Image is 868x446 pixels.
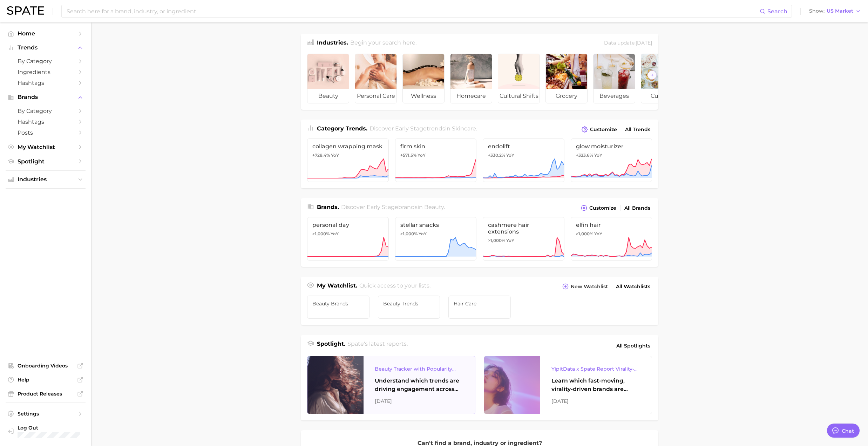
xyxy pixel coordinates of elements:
[307,356,475,414] a: Beauty Tracker with Popularity IndexUnderstand which trends are driving engagement across platfor...
[571,138,652,182] a: glow moisturizer+323.6% YoY
[419,231,427,237] span: YoY
[6,174,86,185] button: Industries
[307,138,389,182] a: collagen wrapping mask+728.4% YoY
[545,54,588,103] a: grocery
[18,158,74,165] span: Spotlight
[355,89,396,103] span: personal care
[341,204,445,210] span: Discover Early Stage brands in .
[7,6,44,15] img: SPATE
[369,125,477,132] span: Discover Early Stage trends in .
[488,222,559,235] span: cashmere hair extensions
[307,89,349,103] span: beauty
[6,67,86,77] a: Ingredients
[18,391,74,397] span: Product Releases
[571,284,608,290] span: New Watchlist
[647,70,657,80] button: Scroll Right
[418,153,426,158] span: YoY
[18,30,74,37] span: Home
[488,143,559,150] span: endolift
[614,282,652,291] a: All Watchlists
[452,125,476,132] span: skincare
[395,138,477,182] a: firm skin+571.5% YoY
[641,89,683,103] span: culinary
[6,106,86,116] a: by Category
[18,363,74,369] span: Onboarding Videos
[6,156,86,167] a: Spotlight
[576,231,593,236] span: >1,000%
[6,142,86,153] a: My Watchlist
[66,5,760,17] input: Search here for a brand, industry, or ingredient
[594,231,602,237] span: YoY
[403,89,444,103] span: wellness
[312,143,384,150] span: collagen wrapping mask
[809,9,825,13] span: Show
[375,397,464,405] div: [DATE]
[355,54,397,103] a: personal care
[383,301,435,306] span: Beauty Trends
[506,153,514,158] span: YoY
[331,231,339,237] span: YoY
[317,39,348,48] h1: Industries.
[571,217,652,261] a: elfin hair>1,000% YoY
[18,80,74,86] span: Hashtags
[488,153,505,158] span: +330.2%
[580,124,619,134] button: Customize
[6,92,86,102] button: Brands
[594,153,602,158] span: YoY
[375,377,464,393] div: Understand which trends are driving engagement across platforms in the skin, hair, makeup, and fr...
[576,153,593,158] span: +323.6%
[18,425,80,431] span: Log Out
[307,296,369,319] a: Beauty Brands
[551,377,640,393] div: Learn which fast-moving, virality-driven brands are leading the pack, the risks of viral growth, ...
[454,301,506,306] span: Hair Care
[312,222,384,228] span: personal day
[312,231,330,236] span: >1,000%
[6,116,86,127] a: Hashtags
[623,125,652,134] a: All Trends
[312,301,364,306] span: Beauty Brands
[450,54,492,103] a: homecare
[18,411,74,417] span: Settings
[18,94,74,100] span: Brands
[307,54,349,103] a: beauty
[18,45,74,51] span: Trends
[18,377,74,383] span: Help
[576,143,647,150] span: glow moisturizer
[6,423,86,440] a: Log out. Currently logged in with e-mail lerae.matz@unilever.com.
[6,408,86,419] a: Settings
[375,365,464,373] div: Beauty Tracker with Popularity Index
[546,89,587,103] span: grocery
[400,143,472,150] span: firm skin
[641,54,683,103] a: culinary
[624,205,650,211] span: All Brands
[498,89,540,103] span: cultural shifts
[18,58,74,65] span: by Category
[506,238,514,243] span: YoY
[6,360,86,371] a: Onboarding Videos
[359,282,430,291] h2: Quick access to your lists.
[450,89,492,103] span: homecare
[18,69,74,75] span: Ingredients
[402,54,445,103] a: wellness
[590,127,617,133] span: Customize
[317,282,357,291] h1: My Watchlist.
[623,203,652,213] a: All Brands
[6,388,86,399] a: Product Releases
[561,282,610,291] button: New Watchlist
[483,217,564,261] a: cashmere hair extensions>1,000% YoY
[625,127,650,133] span: All Trends
[347,340,408,352] h2: Spate's latest reports.
[594,89,635,103] span: beverages
[807,7,863,16] button: ShowUS Market
[593,54,635,103] a: beverages
[576,222,647,228] span: elfin hair
[317,125,367,132] span: Category Trends .
[6,42,86,53] button: Trends
[551,397,640,405] div: [DATE]
[6,28,86,39] a: Home
[331,153,339,158] span: YoY
[6,56,86,67] a: by Category
[317,340,345,352] h1: Spotlight.
[18,108,74,114] span: by Category
[579,203,618,213] button: Customize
